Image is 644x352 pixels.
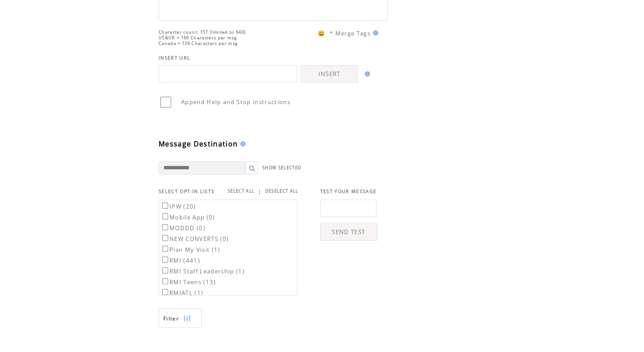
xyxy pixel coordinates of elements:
span: | [258,187,261,195]
label: RMI Teens (13) [160,278,216,286]
span: US&UK = 160 Characters per msg [159,35,237,41]
input: Plan My Visit (1) [162,246,168,252]
span: INSERT URL [159,55,190,61]
input: RMI (441) [162,257,168,263]
label: Plan My Visit (1) [160,246,220,254]
span: Message Destination [159,139,238,149]
a: Filter [159,308,202,328]
label: NEW CONVERTS (0) [160,235,229,243]
input: IPW (20) [162,203,168,209]
input: MODDD (0) [162,224,168,230]
input: NEW CONVERTS (0) [162,235,168,241]
span: 😀 [318,29,325,37]
label: RMIATL (1) [160,289,203,297]
img: help.gif [238,141,245,146]
label: MODDD (0) [160,224,205,232]
input: RMI Staff Leadership (1) [162,267,168,273]
img: filters.png [183,309,191,328]
a: INSERT [301,65,358,82]
input: RMIATL (1) [162,289,168,295]
img: help.gif [362,71,370,76]
span: Character count: 157 (limited to 640) [159,29,246,35]
input: Mobile App (0) [162,213,168,219]
a: SHOW SELECTED [262,165,301,171]
label: RMI (441) [160,257,200,264]
label: Mobile App (0) [160,213,215,221]
a: DESELECT ALL [265,188,299,194]
span: TEST YOUR MESSAGE [320,188,377,194]
span: Show filters [163,315,179,322]
a: SELECT ALL [228,188,255,194]
span: SELECT OPT-IN LISTS [159,188,214,194]
span: Canada = 136 Characters per msg [159,41,238,46]
label: IPW (20) [160,203,196,210]
input: RMI Teens (13) [162,278,168,284]
a: SEND TEST [320,223,377,241]
label: RMI Staff Leadership (1) [160,267,245,275]
img: help.gif [370,30,378,35]
span: * Merge Tags [330,29,370,37]
span: Append Help and Stop instructions [181,98,290,106]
